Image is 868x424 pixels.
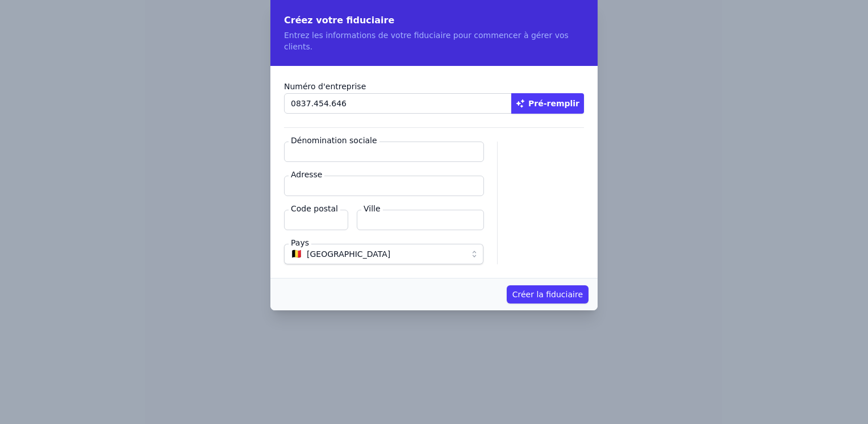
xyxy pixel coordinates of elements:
button: Pré-remplir [511,93,584,114]
label: Dénomination sociale [289,135,379,146]
p: Entrez les informations de votre fiduciaire pour commencer à gérer vos clients. [284,30,584,52]
label: Adresse [289,169,324,180]
label: Code postal [289,203,340,214]
input: 0123.456.789 [284,93,512,114]
label: Pays [289,237,311,248]
label: Numéro d'entreprise [284,80,584,93]
h2: Créez votre fiduciaire [284,14,584,27]
span: [GEOGRAPHIC_DATA] [307,247,390,261]
label: Ville [361,203,383,214]
button: Créer la fiduciaire [507,285,589,304]
span: 🇧🇪 [291,251,302,257]
button: 🇧🇪 [GEOGRAPHIC_DATA] [284,244,483,264]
